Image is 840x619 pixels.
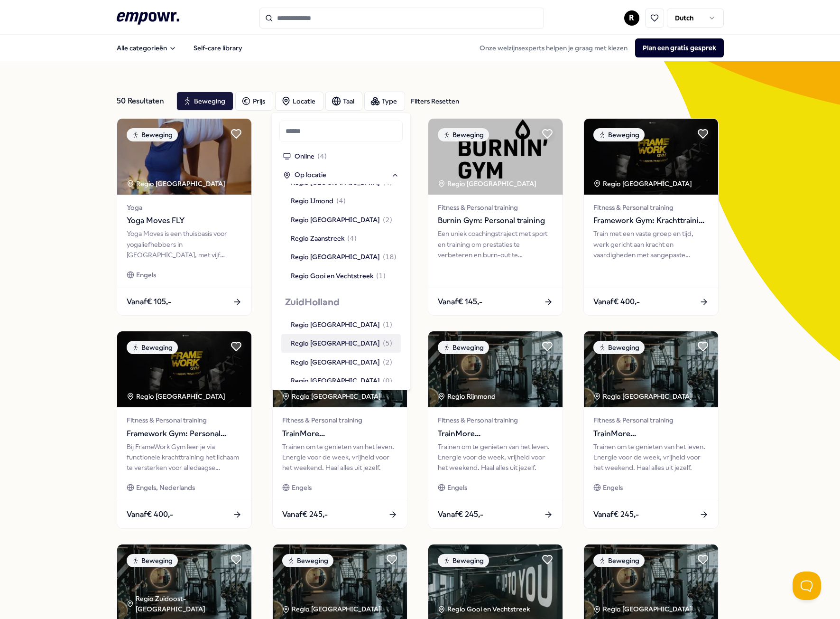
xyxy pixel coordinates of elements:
[411,96,459,106] div: Filters Resetten
[295,151,314,161] span: Online
[275,92,323,111] button: Locatie
[438,341,489,354] div: Beweging
[117,118,252,316] a: package imageBewegingRegio [GEOGRAPHIC_DATA] YogaYoga Moves FLYYoga Moves is een thuisbasis voor ...
[593,296,640,308] span: Vanaf € 400,-
[336,196,346,206] span: ( 4 )
[438,441,553,473] div: Trainen om te genieten van het leven. Energie voor de week, vrijheid voor het weekend. Haal alles...
[325,92,362,111] button: Taal
[793,572,821,600] iframe: Help Scout Beacon - Open
[127,554,178,567] div: Beweging
[438,228,553,260] div: Een uniek coachingstraject met sport en training om prestaties te verbeteren en burn-out te overw...
[127,178,227,189] div: Regio [GEOGRAPHIC_DATA]
[438,428,553,440] span: TrainMore [GEOGRAPHIC_DATA]: Open Gym
[117,119,251,195] img: package image
[282,508,328,521] span: Vanaf € 245,-
[383,375,392,386] span: ( 0 )
[593,554,645,567] div: Beweging
[127,441,242,473] div: Bij FrameWork Gym leer je via functionele krachttraining het lichaam te versterken voor alledaags...
[383,338,392,348] span: ( 5 )
[291,375,392,386] div: Regio [GEOGRAPHIC_DATA]
[127,215,242,227] span: Yoga Moves FLY
[176,92,233,111] button: Beweging
[438,604,531,614] div: Regio Gooi en Vechtstreek
[593,178,693,189] div: Regio [GEOGRAPHIC_DATA]
[438,415,553,425] span: Fitness & Personal training
[127,508,173,521] span: Vanaf € 400,-
[117,92,169,111] div: 50 Resultaten
[109,38,250,57] nav: Main
[603,482,623,493] span: Engels
[291,338,392,348] div: Regio [GEOGRAPHIC_DATA]
[117,331,252,528] a: package imageBewegingRegio [GEOGRAPHIC_DATA] Fitness & Personal trainingFramework Gym: Personal T...
[136,482,195,493] span: Engels, Nederlands
[279,184,403,382] div: Suggestions
[593,341,645,354] div: Beweging
[282,428,397,440] span: TrainMore [GEOGRAPHIC_DATA]: Open Gym
[291,196,346,206] div: Regio IJmond
[127,128,178,141] div: Beweging
[383,319,392,330] span: ( 1 )
[447,482,467,493] span: Engels
[127,593,251,615] div: Regio Zuidoost-[GEOGRAPHIC_DATA]
[583,118,719,316] a: package imageBewegingRegio [GEOGRAPHIC_DATA] Fitness & Personal trainingFramework Gym: Krachttrai...
[383,215,392,225] span: ( 2 )
[127,296,171,308] span: Vanaf € 105,-
[593,428,709,440] span: TrainMore [GEOGRAPHIC_DATA]: Open Gym
[438,178,538,189] div: Regio [GEOGRAPHIC_DATA]
[584,119,718,195] img: package image
[291,233,357,244] div: Regio Zaanstreek
[186,38,250,57] a: Self-care library
[127,228,242,260] div: Yoga Moves is een thuisbasis voor yogaliefhebbers in [GEOGRAPHIC_DATA], met vijf studio’s verspre...
[291,319,392,330] div: Regio [GEOGRAPHIC_DATA]
[428,331,563,407] img: package image
[438,554,489,567] div: Beweging
[127,341,178,354] div: Beweging
[593,391,693,402] div: Regio [GEOGRAPHIC_DATA]
[438,508,483,521] span: Vanaf € 245,-
[291,215,392,225] div: Regio [GEOGRAPHIC_DATA]
[282,441,397,473] div: Trainen om te genieten van het leven. Energie voor de week, vrijheid voor het weekend. Haal alles...
[235,92,273,111] button: Prijs
[593,202,709,213] span: Fitness & Personal training
[593,441,709,473] div: Trainen om te genieten van het leven. Energie voor de week, vrijheid voor het weekend. Haal alles...
[282,415,397,425] span: Fitness & Personal training
[383,252,397,262] span: ( 18 )
[292,482,312,493] span: Engels
[127,428,242,440] span: Framework Gym: Personal Training
[593,215,709,227] span: Framework Gym: Krachttraining - The base
[635,38,724,57] button: Plan een gratis gesprek
[583,331,719,528] a: package imageBewegingRegio [GEOGRAPHIC_DATA] Fitness & Personal trainingTrainMore [GEOGRAPHIC_DAT...
[136,270,156,280] span: Engels
[584,331,718,407] img: package image
[438,296,482,308] span: Vanaf € 145,-
[364,92,405,111] button: Type
[127,202,242,213] span: Yoga
[282,604,382,614] div: Regio [GEOGRAPHIC_DATA]
[593,508,639,521] span: Vanaf € 245,-
[109,38,184,57] button: Alle categorieën
[317,151,327,161] span: ( 4 )
[593,415,709,425] span: Fitness & Personal training
[259,8,544,28] input: Search for products, categories or subcategories
[291,357,392,367] div: Regio [GEOGRAPHIC_DATA]
[295,169,326,180] span: Op locatie
[593,604,693,614] div: Regio [GEOGRAPHIC_DATA]
[428,119,563,195] img: package image
[127,415,242,425] span: Fitness & Personal training
[438,202,553,213] span: Fitness & Personal training
[282,391,382,402] div: Regio [GEOGRAPHIC_DATA]
[291,252,397,262] div: Regio [GEOGRAPHIC_DATA]
[428,118,563,316] a: package imageBewegingRegio [GEOGRAPHIC_DATA] Fitness & Personal trainingBurnin Gym: Personal trai...
[428,331,563,528] a: package imageBewegingRegio Rijnmond Fitness & Personal trainingTrainMore [GEOGRAPHIC_DATA]: Open ...
[272,331,407,528] a: package imageBewegingRegio [GEOGRAPHIC_DATA] Fitness & Personal trainingTrainMore [GEOGRAPHIC_DAT...
[593,228,709,260] div: Train met een vaste groep en tijd, werk gericht aan kracht en vaardigheden met aangepaste oefenin...
[376,271,386,281] span: ( 1 )
[291,271,386,281] div: Regio Gooi en Vechtstreek
[383,357,392,367] span: ( 2 )
[438,391,497,402] div: Regio Rijnmond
